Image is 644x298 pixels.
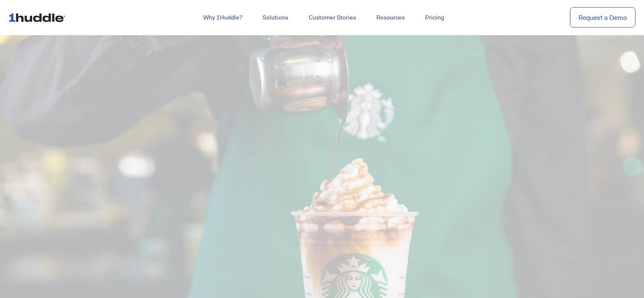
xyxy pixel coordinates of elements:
a: Why 1Huddle? [193,10,252,25]
a: Solutions [252,10,299,25]
a: Customer Stories [299,10,366,25]
a: Request a Demo [570,7,636,28]
a: Pricing [415,10,454,25]
img: ... [8,9,69,25]
a: Resources [366,10,415,25]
